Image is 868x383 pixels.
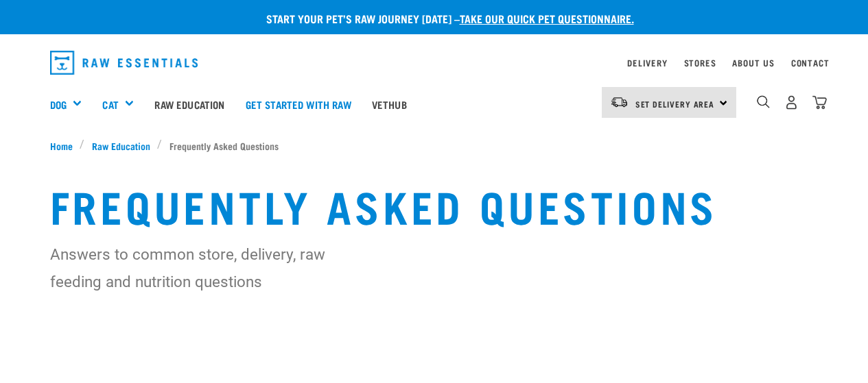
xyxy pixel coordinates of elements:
[84,138,157,153] a: Raw Education
[50,138,819,153] nav: breadcrumbs
[684,60,716,65] a: Stores
[635,101,715,106] span: Set Delivery Area
[50,240,357,295] p: Answers to common store, delivery, raw feeding and nutrition questions
[39,45,830,80] nav: dropdown navigation
[102,97,118,112] a: Cat
[627,60,667,65] a: Delivery
[812,95,827,110] img: home-icon@2x.png
[757,95,770,108] img: home-icon-1@2x.png
[791,60,830,65] a: Contact
[92,138,150,153] span: Raw Education
[610,96,629,108] img: van-moving.png
[50,138,80,153] a: Home
[460,15,634,21] a: take our quick pet questionnaire.
[144,77,235,132] a: Raw Education
[362,77,417,132] a: Vethub
[235,77,362,132] a: Get started with Raw
[50,180,819,230] h1: Frequently Asked Questions
[50,51,198,75] img: Raw Essentials Logo
[784,95,799,110] img: user.png
[50,138,73,153] span: Home
[732,60,774,65] a: About Us
[50,97,67,112] a: Dog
